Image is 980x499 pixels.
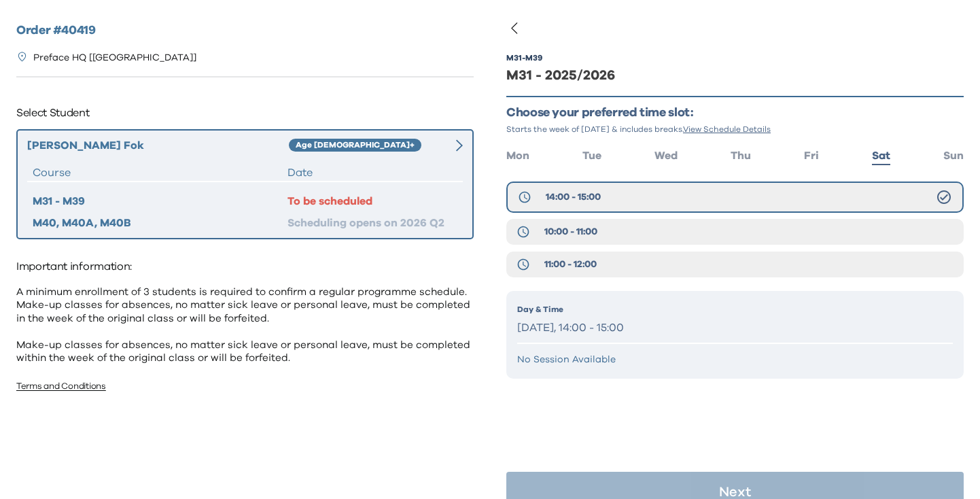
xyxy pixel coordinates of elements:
[506,252,964,277] button: 11:00 - 12:00
[506,66,964,85] div: M31 - 2025/2026
[506,52,542,63] div: M31 - M39
[544,225,597,239] span: 10:00 - 11:00
[683,125,771,133] span: View Schedule Details
[33,165,287,181] div: Course
[33,193,287,209] div: M31 - M39
[33,215,287,231] div: M40, M40A, M40B
[506,150,529,161] span: Mon
[731,150,751,161] span: Thu
[872,150,890,161] span: Sat
[517,318,953,338] p: [DATE], 14:00 - 15:00
[517,353,953,366] p: No Session Available
[506,182,964,213] button: 14:00 - 15:00
[16,102,474,124] p: Select Student
[287,165,457,181] div: Date
[544,258,597,271] span: 11:00 - 12:00
[506,124,964,135] p: Starts the week of [DATE] & includes breaks.
[16,286,474,365] p: A minimum enrollment of 3 students is required to confirm a regular programme schedule. Make-up c...
[506,219,964,245] button: 10:00 - 11:00
[654,150,678,161] span: Wed
[287,193,457,209] div: To be scheduled
[719,485,751,499] p: Next
[289,139,421,152] div: Age [DEMOGRAPHIC_DATA]+
[506,105,964,121] p: Choose your preferred time slot:
[33,51,196,65] p: Preface HQ [[GEOGRAPHIC_DATA]]
[27,137,289,154] div: [PERSON_NAME] Fok
[546,190,601,204] span: 14:00 - 15:00
[804,150,819,161] span: Fri
[16,22,474,40] h2: Order # 40419
[943,150,964,161] span: Sun
[16,382,106,391] a: Terms and Conditions
[16,256,474,277] p: Important information:
[287,215,457,231] div: Scheduling opens on 2026 Q2
[582,150,601,161] span: Tue
[517,303,953,315] p: Day & Time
